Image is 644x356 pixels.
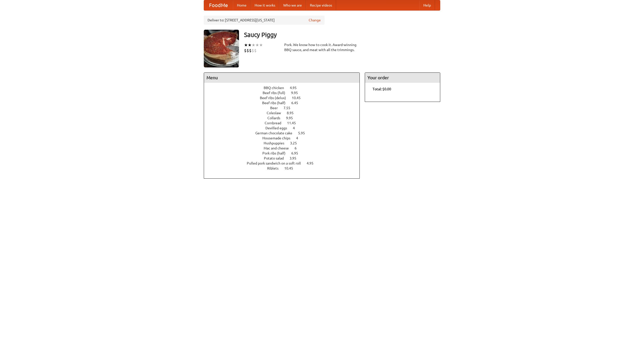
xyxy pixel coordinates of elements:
li: $ [249,48,252,53]
span: Riblets [267,166,284,170]
span: Hushpuppies [264,141,289,145]
a: Who we are [279,0,306,10]
span: 11.45 [287,121,301,125]
span: 4 [296,136,303,140]
li: ★ [252,42,255,48]
a: German chocolate cake 5.95 [255,131,314,135]
a: Potato salad 3.95 [264,156,306,160]
h4: Menu [204,73,359,83]
span: Beef ribs (half) [262,101,291,105]
span: 6 [295,146,302,150]
li: ★ [255,42,259,48]
div: Pork. We know how to cook it. Award-winning BBQ sauce, and meat with all the trimmings. [284,42,360,52]
a: Change [309,18,321,23]
a: Mac and cheese 6 [264,146,306,150]
div: Deliver to: [STREET_ADDRESS][US_STATE] [204,16,325,25]
span: 9.95 [286,116,298,120]
a: FoodMe [204,0,233,10]
a: Housemade chips 4 [262,136,307,140]
span: 5.95 [298,131,310,135]
a: Help [419,0,435,10]
a: How it works [251,0,279,10]
li: $ [252,48,254,53]
li: $ [247,48,249,53]
span: Cornbread [265,121,286,125]
a: Hushpuppies 3.25 [264,141,306,145]
li: $ [244,48,247,53]
span: Collards [267,116,285,120]
span: 6.95 [291,151,303,155]
span: Mac and cheese [264,146,294,150]
a: Devilled eggs 4 [265,126,304,130]
a: Pulled pork sandwich on a soft roll 4.95 [247,161,323,165]
span: Beer [270,106,283,110]
span: Coleslaw [267,111,286,115]
span: 7.55 [284,106,295,110]
li: ★ [244,42,248,48]
span: 9.95 [291,91,303,95]
span: BBQ chicken [264,86,289,90]
a: BBQ chicken 4.95 [264,86,306,90]
span: Potato salad [264,156,289,160]
span: 3.95 [290,156,301,160]
a: Recipe videos [306,0,336,10]
span: Pulled pork sandwich on a soft roll [247,161,306,165]
a: Home [233,0,251,10]
a: Coleslaw 8.95 [267,111,303,115]
span: 6.45 [291,101,303,105]
li: $ [254,48,257,53]
span: 4 [293,126,300,130]
a: Pork ribs (half) 6.95 [262,151,307,155]
span: 10.45 [284,166,298,170]
span: German chocolate cake [255,131,297,135]
h3: Saucy Piggy [244,30,440,40]
span: Pork ribs (half) [262,151,291,155]
span: 10.45 [292,96,306,100]
a: Beef ribs (full) 9.95 [263,91,307,95]
span: 3.25 [290,141,302,145]
b: Total: $0.00 [373,87,391,91]
span: 4.95 [290,86,302,90]
li: ★ [248,42,252,48]
span: Housemade chips [262,136,295,140]
span: 4.95 [307,161,318,165]
span: Beef ribs (delux) [260,96,291,100]
img: angular.jpg [204,30,239,67]
a: Cornbread 11.45 [265,121,305,125]
a: Beef ribs (delux) 10.45 [260,96,310,100]
span: Devilled eggs [265,126,292,130]
h4: Your order [365,73,440,83]
li: ★ [259,42,263,48]
a: Beer 7.55 [270,106,300,110]
span: 8.95 [287,111,299,115]
a: Collards 9.95 [267,116,302,120]
span: Beef ribs (full) [263,91,290,95]
a: Beef ribs (half) 6.45 [262,101,307,105]
a: Riblets 10.45 [267,166,302,170]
